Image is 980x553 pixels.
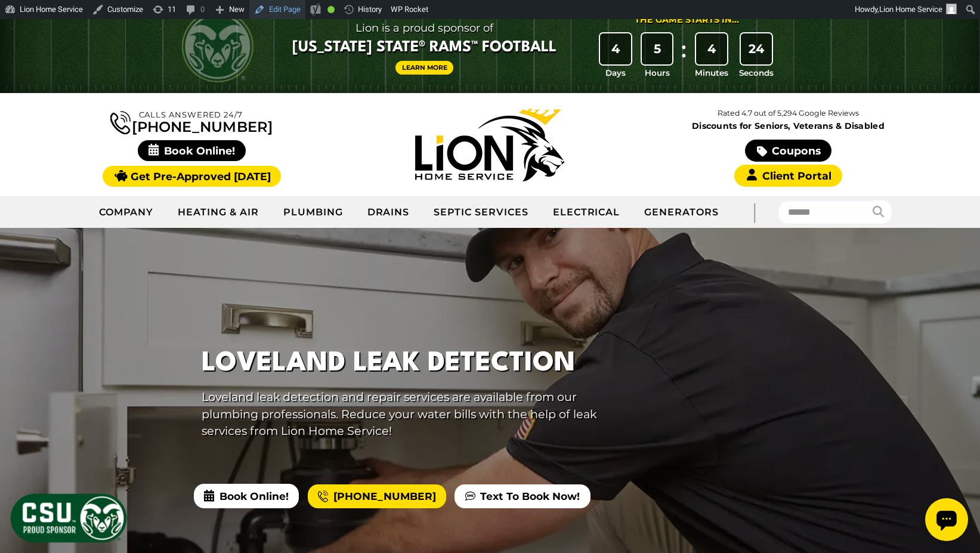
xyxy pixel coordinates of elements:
div: | [731,196,778,228]
a: Learn More [395,61,454,75]
a: Coupons [745,140,831,162]
div: Good [327,6,335,13]
div: The Game Starts in... [635,14,739,27]
a: Plumbing [271,197,355,227]
div: 4 [696,33,727,64]
a: Company [87,197,166,227]
a: Client Portal [734,165,842,187]
span: Lion is a proud sponsor of [292,18,557,38]
a: Septic Services [422,197,540,227]
a: Drains [355,197,422,227]
div: Open chat widget [5,5,48,48]
img: Lion Home Service [415,109,564,181]
span: Minutes [695,67,728,79]
div: 5 [642,33,673,64]
span: [US_STATE] State® Rams™ Football [292,38,557,58]
span: Days [605,67,626,79]
a: Heating & Air [166,197,271,227]
span: Lion Home Service [879,5,942,14]
div: 4 [600,33,631,64]
a: Get Pre-Approved [DATE] [103,166,281,187]
a: [PHONE_NUMBER] [110,109,273,134]
a: Generators [632,197,731,227]
span: Book Online! [194,484,299,508]
h1: Loveland Leak Detection [202,344,636,384]
img: CSU Sponsor Badge [9,492,128,544]
span: Discounts for Seniors, Veterans & Disabled [642,122,935,130]
a: [PHONE_NUMBER] [308,484,446,508]
p: Loveland leak detection and repair services are available from our plumbing professionals. Reduce... [202,388,636,440]
span: Seconds [739,67,774,79]
a: Electrical [541,197,633,227]
div: 24 [741,33,772,64]
img: CSU Rams logo [182,11,253,82]
span: Book Online! [138,140,246,161]
a: Text To Book Now! [455,484,590,508]
div: : [678,33,690,79]
span: Hours [645,67,670,79]
p: Rated 4.7 out of 5,294 Google Reviews [639,107,937,120]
